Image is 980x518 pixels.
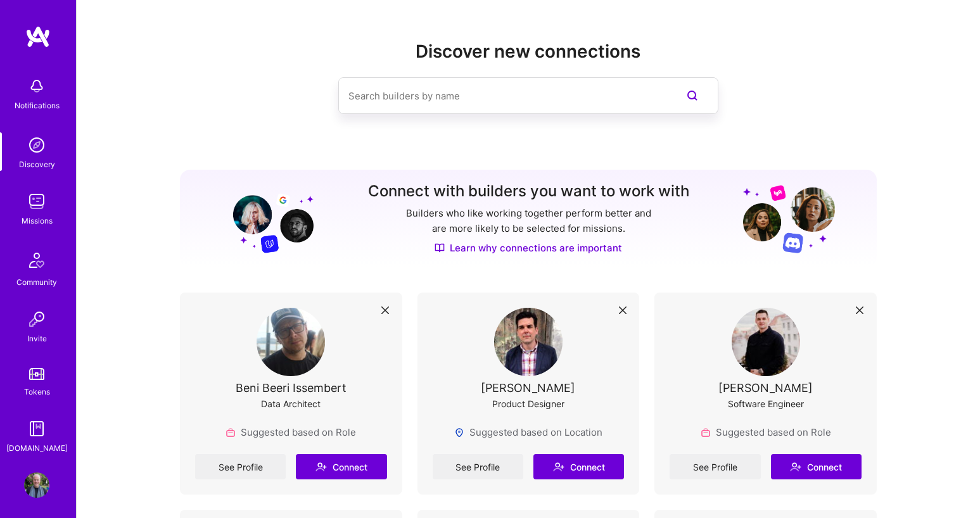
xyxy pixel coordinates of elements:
img: discovery [24,132,49,158]
img: User Avatar [257,308,325,376]
img: guide book [24,416,49,441]
div: Product Designer [492,397,564,410]
i: icon Connect [315,461,327,472]
button: Connect [296,454,386,479]
img: teamwork [24,189,49,214]
p: Builders who like working together perform better and are more likely to be selected for missions. [404,206,654,236]
h3: Connect with builders you want to work with [368,182,689,201]
div: Discovery [19,158,55,171]
img: Grow your network [222,184,314,253]
img: Role icon [226,427,236,438]
a: See Profile [195,454,286,479]
div: [DOMAIN_NAME] [6,441,68,455]
div: Notifications [15,99,60,112]
i: icon Connect [790,461,801,472]
img: Role icon [701,427,711,438]
a: User Avatar [21,472,53,498]
img: logo [25,25,51,48]
i: icon SearchPurple [685,88,700,103]
div: Tokens [24,385,50,398]
img: tokens [29,368,44,380]
img: Invite [24,306,49,332]
img: User Avatar [732,308,800,376]
a: Learn why connections are important [435,241,622,255]
div: Invite [27,332,47,345]
img: User Avatar [494,308,563,376]
img: Community [22,245,52,275]
i: icon Close [856,306,863,314]
a: See Profile [670,454,760,479]
div: Suggested based on Role [701,426,831,439]
img: bell [24,73,49,99]
div: Suggested based on Role [226,426,356,439]
i: icon Close [381,306,389,314]
h2: Discover new connections [180,41,877,62]
input: Search builders by name [348,80,658,112]
img: Discover [435,243,445,253]
a: See Profile [433,454,523,479]
div: [PERSON_NAME] [481,381,575,395]
button: Connect [533,454,624,479]
div: Community [16,275,57,289]
div: Missions [22,214,53,227]
button: Connect [771,454,862,479]
img: Locations icon [454,427,464,438]
div: Data Architect [261,397,321,410]
img: User Avatar [24,472,49,498]
div: Suggested based on Location [454,426,602,439]
div: Software Engineer [728,397,804,410]
div: [PERSON_NAME] [718,381,813,395]
i: icon Close [619,306,627,314]
i: icon Connect [553,461,564,472]
img: Grow your network [743,184,835,253]
div: Beni Beeri Issembert [236,381,347,395]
